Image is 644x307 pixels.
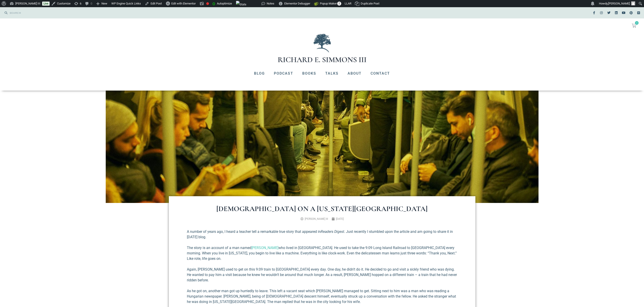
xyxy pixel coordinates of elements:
a: [PERSON_NAME] [251,246,278,250]
span: [PERSON_NAME] [608,2,630,5]
time: [DATE] [336,217,344,220]
p: As he got on, another man got up hurriedly to leave. This left a vacant seat which [PERSON_NAME] ... [187,288,457,305]
span: 2 [337,2,341,6]
img: Views over 48 hours. Click for more Jetpack Stats. [236,1,246,8]
em: Readers Digest [321,229,344,234]
a: [DATE] [332,217,344,221]
p: A number of years ago, I heard a teacher tell a remarkable true story that appeared in . Just rec... [187,229,457,240]
p: The story is an account of a man named who lived in [GEOGRAPHIC_DATA]. He used to take the 9:09 L... [187,245,457,261]
p: Again, [PERSON_NAME] used to get on this 9:09 train to [GEOGRAPHIC_DATA] every day. One day, he d... [187,267,457,283]
a: Talks [321,68,343,79]
span: 0 [635,21,639,25]
a: About [343,68,366,79]
a: Live [42,2,50,6]
a: Books [298,68,321,79]
a: Contact [366,68,394,79]
a: 0 [626,21,642,31]
a: Podcast [269,68,298,79]
input: SEARCH [7,9,320,16]
span: [PERSON_NAME] III [305,217,328,220]
span: Edit with Elementor [171,2,196,5]
h1: [DEMOGRAPHIC_DATA] on a [US_STATE][GEOGRAPHIC_DATA] [187,205,457,212]
a: Blog [250,68,269,79]
div: Focus keyphrase not set [206,2,209,5]
img: precious-madubuike-cfkFkBGUcHg-unsplash [106,91,539,203]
